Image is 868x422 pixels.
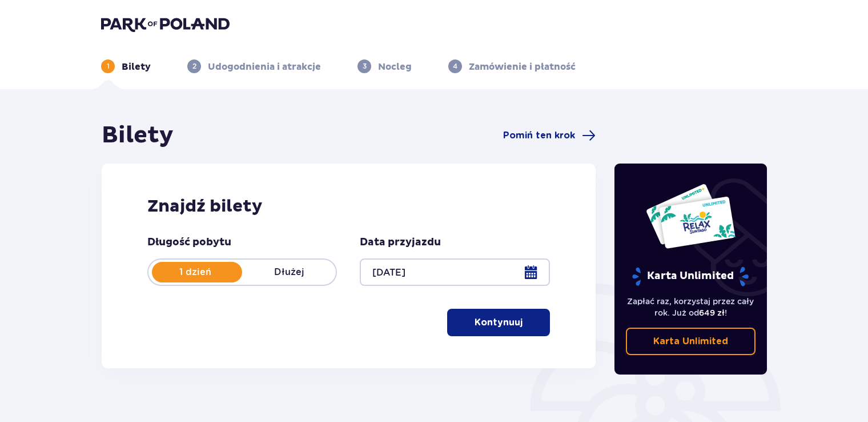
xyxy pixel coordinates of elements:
[192,61,196,71] p: 2
[363,61,367,71] p: 3
[699,308,725,317] span: 649 zł
[503,129,575,142] span: Pomiń ten krok
[187,59,321,73] div: 2Udogodnienia i atrakcje
[242,266,336,278] p: Dłużej
[147,236,231,249] p: Długość pobytu
[357,59,412,73] div: 3Nocleg
[447,309,550,336] button: Kontynuuj
[147,196,550,217] h2: Znajdź bilety
[102,121,174,150] h1: Bilety
[208,61,321,73] p: Udogodnienia i atrakcje
[101,59,151,73] div: 1Bilety
[378,61,412,73] p: Nocleg
[122,61,151,73] p: Bilety
[148,266,242,278] p: 1 dzień
[626,328,756,355] a: Karta Unlimited
[360,236,441,249] p: Data przyjazdu
[503,129,596,142] a: Pomiń ten krok
[631,266,750,286] p: Karta Unlimited
[101,16,230,32] img: Park of Poland logo
[626,296,756,319] p: Zapłać raz, korzystaj przez cały rok. Już od !
[645,183,736,249] img: Dwie karty całoroczne do Suntago z napisem 'UNLIMITED RELAX', na białym tle z tropikalnymi liśćmi...
[453,61,457,71] p: 4
[107,61,110,71] p: 1
[469,61,576,73] p: Zamówienie i płatność
[448,59,576,73] div: 4Zamówienie i płatność
[475,316,523,329] p: Kontynuuj
[653,335,728,348] p: Karta Unlimited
